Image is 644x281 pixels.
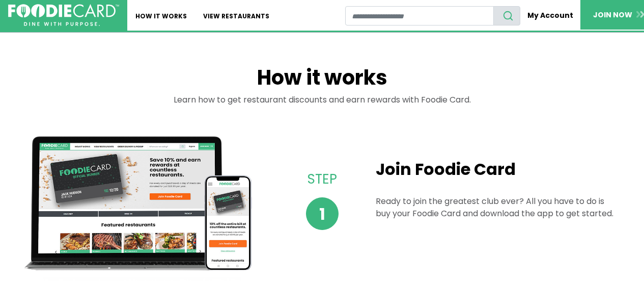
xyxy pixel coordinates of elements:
[8,4,119,27] img: FoodieCard; Eat, Drink, Save, Donate
[376,160,620,179] h2: Join Foodie Card
[306,197,339,230] span: 1
[298,169,346,189] p: Step
[493,6,520,25] button: search
[520,6,580,25] a: My Account
[17,65,628,94] h1: How it works
[376,195,620,220] p: Ready to join the greatest club ever? All you have to do is buy your Foodie Card and download the...
[345,6,493,25] input: restaurant search
[17,94,628,118] div: Learn how to get restaurant discounts and earn rewards with Foodie Card.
